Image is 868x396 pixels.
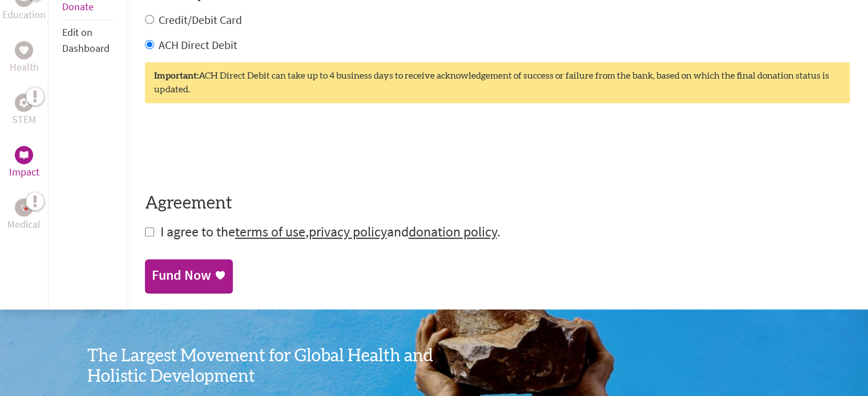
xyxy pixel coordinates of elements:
div: Impact [15,146,33,164]
label: Credit/Debit Card [159,13,242,27]
p: Impact [9,164,39,180]
a: terms of use [235,223,305,240]
span: I agree to the , and . [160,223,500,240]
strong: Important: [154,71,199,80]
a: donation policy [409,223,497,240]
a: Edit on Dashboard [62,26,110,55]
a: STEMSTEM [12,93,36,128]
p: Health [10,59,39,75]
div: Fund Now [152,266,211,284]
div: Health [15,41,33,59]
h3: The Largest Movement for Global Health and Holistic Development [87,346,434,387]
div: STEM [15,93,33,112]
label: ACH Direct Debit [159,38,237,52]
iframe: reCAPTCHA [145,126,318,170]
div: Medical [15,198,33,217]
a: MedicalMedical [7,198,41,232]
a: privacy policy [309,223,387,240]
a: ImpactImpact [9,146,39,180]
li: Edit on Dashboard [62,20,113,61]
a: HealthHealth [10,41,39,75]
p: Education [2,7,46,23]
img: Impact [19,151,29,159]
img: STEM [19,98,29,107]
div: ACH Direct Debit can take up to 4 business days to receive acknowledgement of success or failure ... [145,62,850,103]
h4: Agreement [145,193,850,214]
a: Fund Now [145,259,233,291]
p: Medical [7,217,41,232]
p: STEM [12,112,36,128]
img: Health [19,46,29,54]
img: Medical [19,203,29,212]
